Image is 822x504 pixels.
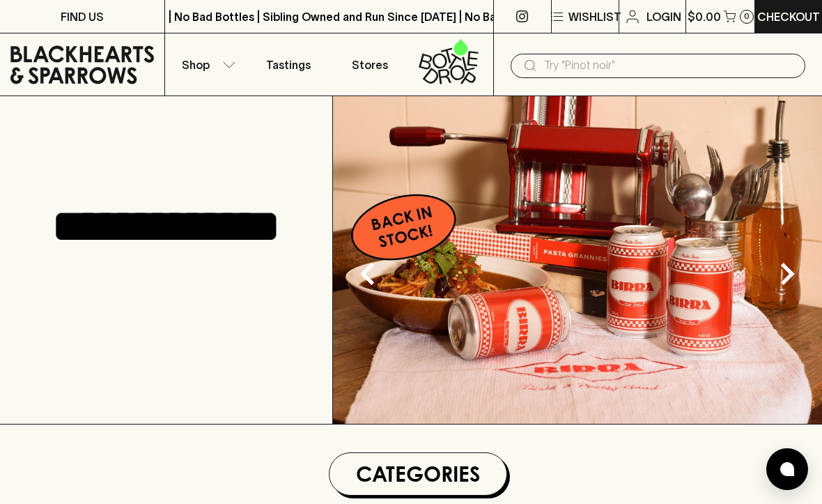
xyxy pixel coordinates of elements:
h1: Categories [335,459,501,489]
p: $0.00 [688,8,721,25]
img: optimise [333,96,822,424]
button: Next [759,246,815,302]
img: bubble-icon [780,462,794,476]
p: Tastings [266,56,311,73]
p: 0 [744,13,750,20]
p: Wishlist [568,8,621,25]
p: Checkout [757,8,820,25]
p: FIND US [61,8,104,25]
p: Shop [182,56,210,73]
button: Previous [340,246,396,302]
input: Try "Pinot noir" [544,54,794,77]
a: Stores [329,33,412,96]
p: Stores [352,56,388,73]
p: Login [646,8,681,25]
button: Shop [165,33,247,96]
a: Tastings [247,33,329,96]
